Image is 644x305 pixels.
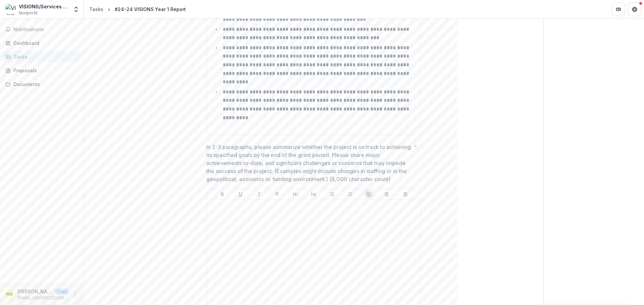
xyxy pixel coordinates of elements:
button: Bullet List [328,190,336,198]
button: Align Center [383,190,391,198]
div: Documents [13,81,75,88]
button: Open entity switcher [71,3,81,16]
p: User [55,289,69,295]
div: VISIONS/Services for the Blind and Visually Impaired [19,3,69,10]
button: Partners [612,3,625,16]
div: Russell Martello [6,292,13,297]
nav: breadcrumb [87,4,189,14]
div: #24-24 VISIONS Year 1 Report [115,6,186,13]
div: Dashboard [13,40,75,47]
img: VISIONS/Services for the Blind and Visually Impaired [5,4,16,15]
button: More [71,291,79,299]
a: Tasks [87,4,106,14]
span: Notifications [13,27,78,32]
a: Proposals [3,65,81,76]
button: Bold [218,190,226,198]
p: [EMAIL_ADDRESS][DOMAIN_NAME] [17,295,69,301]
span: Nonprofit [19,10,38,16]
button: Notifications [3,24,81,35]
p: In 2-3 paragraphs, please summarize whether the project is on track to achieving its specified go... [206,143,411,183]
button: Align Right [401,190,409,198]
button: Get Help [628,3,641,16]
p: [PERSON_NAME] [17,288,52,295]
button: Align Left [365,190,373,198]
button: Strike [273,190,281,198]
div: Proposals [13,67,75,74]
a: Tasks [3,51,81,62]
button: Heading 2 [310,190,318,198]
a: Documents [3,79,81,90]
button: Ordered List [346,190,354,198]
div: Tasks [89,6,103,13]
button: Underline [236,190,245,198]
a: Dashboard [3,37,81,49]
button: Heading 1 [291,190,300,198]
div: Tasks [13,53,75,60]
button: Italicize [255,190,263,198]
